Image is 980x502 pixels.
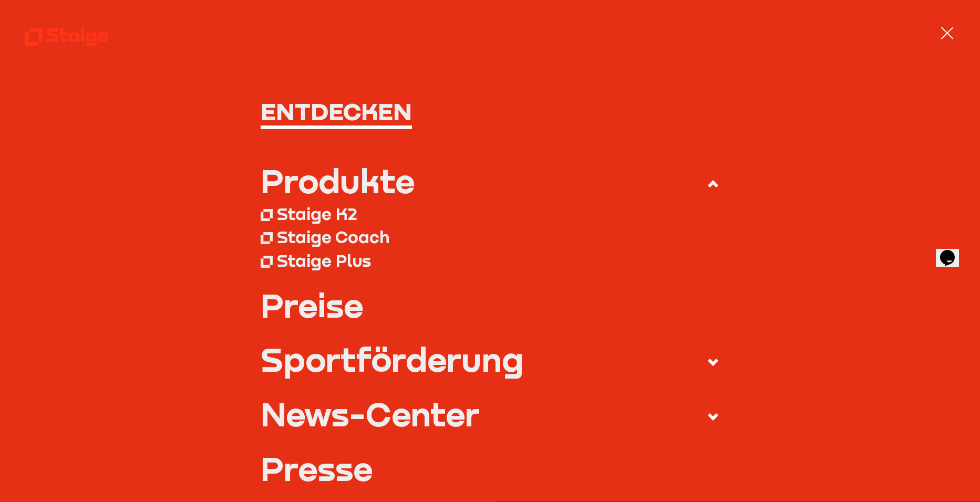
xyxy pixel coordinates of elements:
a: Staige K2 [261,203,720,226]
div: Staige Coach [277,227,389,247]
a: Staige Plus [261,249,720,272]
a: Staige Coach [261,226,720,249]
a: Presse [261,452,720,485]
iframe: chat widget [936,235,969,267]
div: Produkte [261,164,415,197]
div: Staige K2 [277,204,357,224]
div: News-Center [261,398,480,431]
div: Staige Plus [277,250,371,271]
a: Preise [261,289,720,322]
div: Sportförderung [261,343,523,376]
